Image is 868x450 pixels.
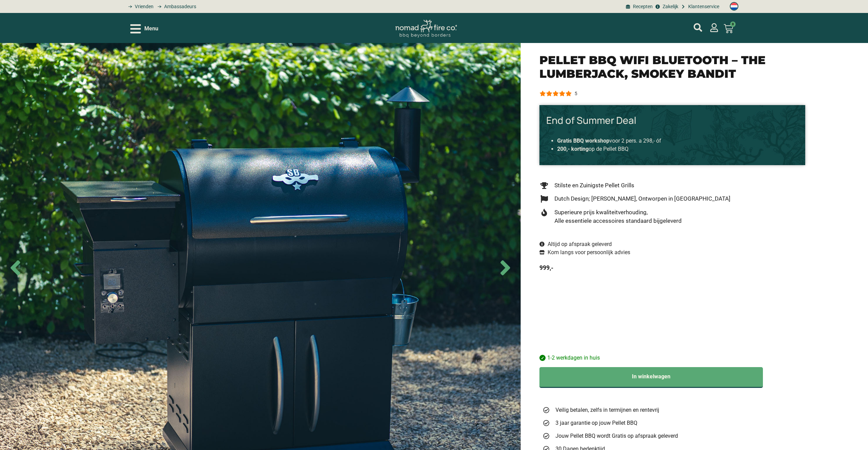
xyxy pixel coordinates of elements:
strong: Gratis BBQ workshop [557,137,609,144]
span: Vrienden [133,3,154,10]
a: grill bill zakeljk [654,3,678,10]
a: Veilig betalen, zelfs in termijnen en rentevrij [542,406,802,414]
a: BBQ recepten [624,3,652,10]
span: Zakelijk [661,3,678,10]
a: Altijd op afspraak geleverd [539,240,612,248]
span: Kom langs voor persoonlijk advies [546,248,630,257]
a: grill bill klantenservice [680,3,719,10]
h3: End of Summer Deal [546,115,798,126]
span: Altijd op afspraak geleverd [546,240,612,248]
a: 0 [715,20,741,38]
a: grill bill vrienden [126,3,154,10]
a: Jouw Pellet BBQ wordt Gratis op afspraak geleverd [542,432,802,440]
a: mijn account [710,23,719,32]
p: 1-2 werkdagen in huis [539,355,805,361]
span: Dutch Design; [PERSON_NAME], Ontworpen in [GEOGRAPHIC_DATA] [553,194,730,203]
a: mijn account [694,23,702,32]
span: Klantenservice [686,3,719,10]
div: Open/Close Menu [130,23,158,35]
span: Previous slide [3,256,27,280]
button: In winkelwagen [539,367,763,388]
span: Veilig betalen, zelfs in termijnen en rentevrij [554,406,659,414]
a: grill bill ambassadors [155,3,196,10]
div: 5 [575,90,577,97]
span: 0 [730,21,736,27]
span: Next slide [493,256,517,280]
span: Stilste en Zuinigste Pellet Grills [553,181,634,190]
h1: Pellet BBQ Wifi Bluetooth – The Lumberjack, Smokey Bandit [539,53,805,81]
span: Jouw Pellet BBQ wordt Gratis op afspraak geleverd [554,432,678,440]
span: Superieure prijs kwaliteitverhouding, Alle essentiele accessoires standaard bijgeleverd [553,208,682,226]
span: Ambassadeurs [162,3,196,10]
li: op de Pellet BBQ [557,145,787,153]
span: 3 jaar garantie op jouw Pellet BBQ [554,419,637,427]
img: Nomad Logo [395,20,457,38]
img: Nederlands [730,2,738,11]
a: Kom langs voor persoonlijk advies [539,248,630,257]
span: Recepten [631,3,653,10]
strong: 200,- korting [557,146,589,152]
span: Menu [144,25,158,33]
li: voor 2 pers. a 298,- óf [557,137,787,145]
